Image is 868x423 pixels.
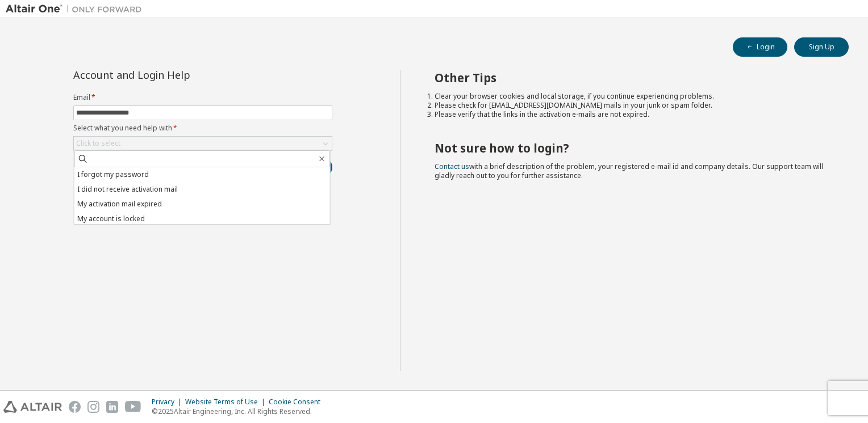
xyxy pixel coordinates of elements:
[435,162,469,171] a: Contact us
[6,3,148,15] img: Altair One
[106,401,118,413] img: linkedin.svg
[435,92,829,101] li: Clear your browser cookies and local storage, if you continue experiencing problems.
[87,401,99,413] img: instagram.svg
[152,397,185,407] div: Privacy
[69,401,81,413] img: facebook.svg
[794,37,849,57] button: Sign Up
[733,37,787,57] button: Login
[185,397,269,407] div: Website Terms of Use
[73,124,332,133] label: Select what you need help with
[435,70,829,85] h2: Other Tips
[76,139,120,148] div: Click to select
[3,401,62,413] img: altair_logo.svg
[73,70,281,79] div: Account and Login Help
[435,110,829,119] li: Please verify that the links in the activation e-mails are not expired.
[74,167,330,182] li: I forgot my password
[435,141,829,155] h2: Not sure how to login?
[435,101,829,110] li: Please check for [EMAIL_ADDRESS][DOMAIN_NAME] mails in your junk or spam folder.
[74,137,332,150] div: Click to select
[269,397,327,407] div: Cookie Consent
[73,93,332,102] label: Email
[435,162,823,180] span: with a brief description of the problem, your registered e-mail id and company details. Our suppo...
[125,401,141,413] img: youtube.svg
[152,407,327,416] p: © 2025 Altair Engineering, Inc. All Rights Reserved.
